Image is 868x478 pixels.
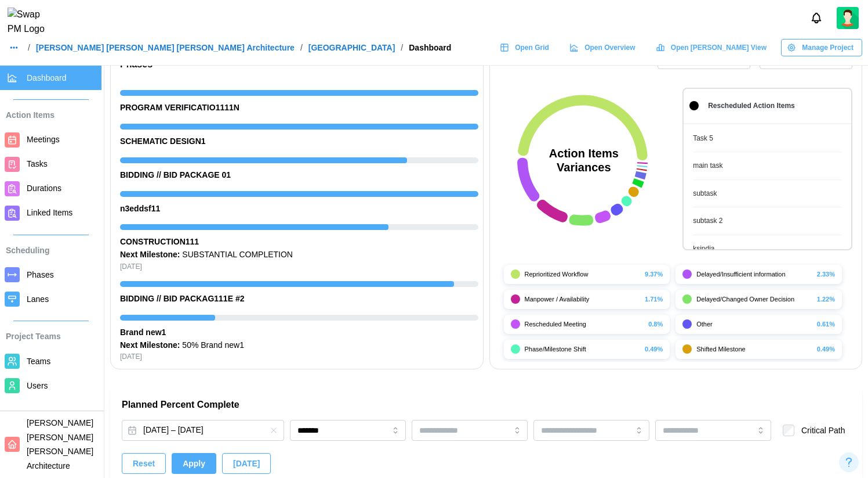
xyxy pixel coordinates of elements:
div: Delayed/Changed Owner Decision [696,294,812,304]
div: Shifted Milestone [696,344,812,354]
a: Open Grid [494,39,558,56]
div: subtask [693,188,717,199]
div: / [401,44,403,52]
button: Manage Project [781,39,862,56]
button: Notifications [807,8,826,28]
div: Phase/Milestone Shift [525,344,641,354]
button: Reset [122,453,166,474]
span: Phases [27,270,54,279]
div: 0.8% [648,319,663,329]
a: main task [693,160,842,171]
div: n3eddsf11 [120,203,478,215]
span: Meetings [27,135,60,144]
a: [PERSON_NAME] [PERSON_NAME] [PERSON_NAME] Architecture [36,44,295,52]
div: Rescheduled Action Items [708,100,795,112]
a: Zulqarnain Khalil [837,7,859,29]
a: Task 5 [693,133,842,144]
div: 2.33% [817,269,835,279]
div: Brand new1 [120,326,478,339]
button: Apply [172,453,216,474]
div: CONSTRUCTION111 [120,236,478,249]
div: Dashboard [409,44,451,52]
div: 9.37% [645,269,663,279]
div: 0.61% [817,319,835,329]
span: Reset [133,454,155,473]
a: [GEOGRAPHIC_DATA] [308,44,395,52]
div: Reprioritized Workflow [525,269,641,279]
span: Durations [27,184,61,193]
img: Swap PM Logo [8,8,55,37]
div: 50% Brand new1 [120,339,478,352]
span: Open Grid [515,39,549,56]
button: Feb 26, 2024 – Nov 3, 2025 [122,420,284,441]
div: Task 5 [693,133,713,144]
div: BIDDING // BID PACKAG111E #2 [120,293,478,306]
span: Tasks [27,159,48,168]
div: / [300,44,303,52]
div: / [28,44,30,52]
div: Rescheduled Meeting [525,319,644,329]
a: Open [PERSON_NAME] View [650,39,775,56]
h2: Planned Percent Complete [122,398,851,411]
div: Manpower / Availability [525,294,641,304]
span: Apply [183,454,205,473]
div: PROGRAM VERIFICATIO1111N [120,102,478,114]
span: Dashboard [27,73,67,82]
div: 1.22% [817,294,835,304]
span: Open Overview [584,39,635,56]
span: Linked Items [27,208,72,217]
div: 1.71% [645,294,663,304]
span: [PERSON_NAME] [PERSON_NAME] [PERSON_NAME] Architecture [27,418,93,470]
div: [DATE] [120,261,478,272]
a: ksjndja [693,243,842,254]
span: Users [27,381,48,390]
strong: Next Milestone: [120,250,180,259]
div: 0.49% [645,344,663,354]
div: subtask 2 [693,215,722,227]
img: 2Q== [837,7,859,29]
a: Open Overview [564,39,644,56]
span: Lanes [27,294,49,304]
div: Delayed/Insufficient information [696,269,812,279]
div: BIDDING // BID PACKAGE 01 [120,169,478,182]
div: [DATE] [120,351,478,362]
div: ksjndja [693,243,714,254]
div: 0.49% [817,344,835,354]
span: [DATE] [233,454,260,473]
div: SUBSTANTIAL COMPLETION [120,249,478,261]
strong: Next Milestone: [120,340,180,350]
div: SCHEMATIC DESIGN1 [120,135,478,148]
span: Manage Project [802,39,854,56]
div: Other [696,319,812,329]
button: [DATE] [222,453,271,474]
span: Teams [27,357,50,366]
div: main task [693,160,722,171]
span: Open [PERSON_NAME] View [671,39,767,56]
a: subtask 2 [693,215,842,227]
a: subtask [693,188,842,199]
label: Critical Path [794,425,845,436]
